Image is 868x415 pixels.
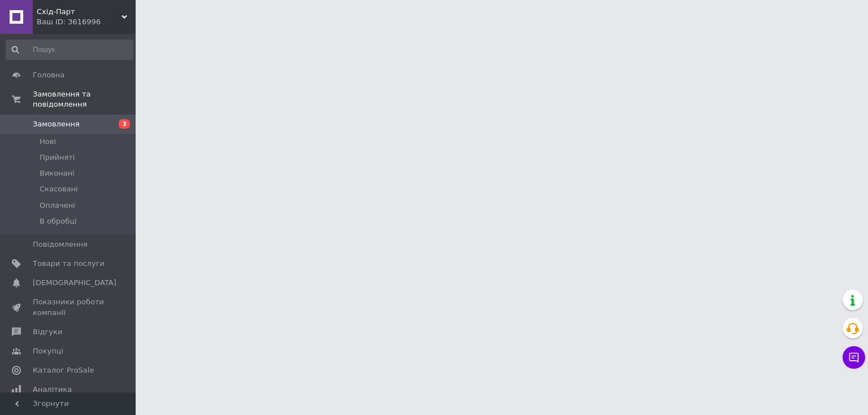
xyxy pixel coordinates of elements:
[40,168,75,178] span: Виконані
[33,239,88,250] span: Повідомлення
[40,216,77,226] span: В обробці
[40,137,56,147] span: Нові
[40,200,75,211] span: Оплачені
[33,89,136,110] span: Замовлення та повідомлення
[33,297,105,317] span: Показники роботи компанії
[40,152,75,163] span: Прийняті
[33,259,105,269] span: Товари та послуги
[33,385,72,395] span: Аналітика
[33,346,63,356] span: Покупці
[33,365,94,375] span: Каталог ProSale
[33,70,64,80] span: Головна
[37,7,121,17] span: Схід-Парт
[40,184,78,194] span: Скасовані
[6,40,133,60] input: Пошук
[119,119,130,129] span: 3
[33,119,80,129] span: Замовлення
[843,346,865,369] button: Чат з покупцем
[33,278,116,288] span: [DEMOGRAPHIC_DATA]
[33,327,62,337] span: Відгуки
[37,17,136,27] div: Ваш ID: 3616996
